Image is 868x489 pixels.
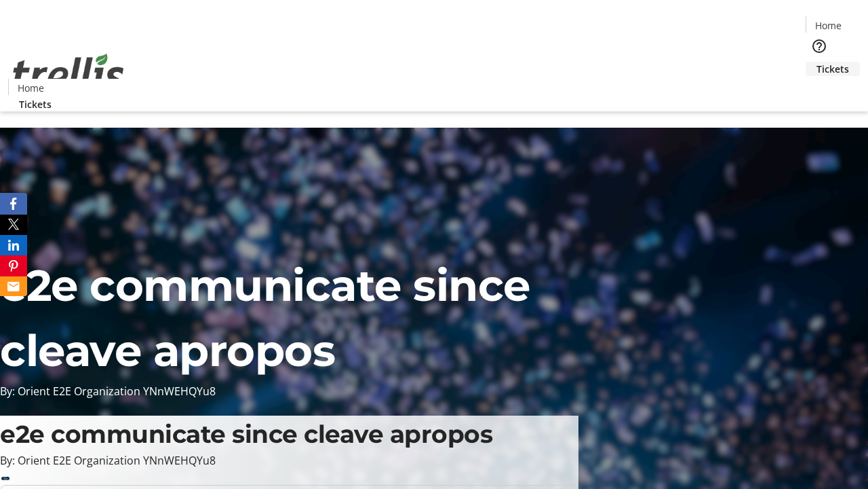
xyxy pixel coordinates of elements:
[806,33,833,60] button: Help
[806,18,850,33] a: Home
[816,62,849,76] span: Tickets
[8,97,62,111] a: Tickets
[806,62,860,76] a: Tickets
[9,81,52,95] a: Home
[815,18,842,33] span: Home
[19,97,52,111] span: Tickets
[8,39,129,107] img: Orient E2E Organization YNnWEHQYu8's Logo
[806,76,833,103] button: Cart
[18,81,44,95] span: Home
